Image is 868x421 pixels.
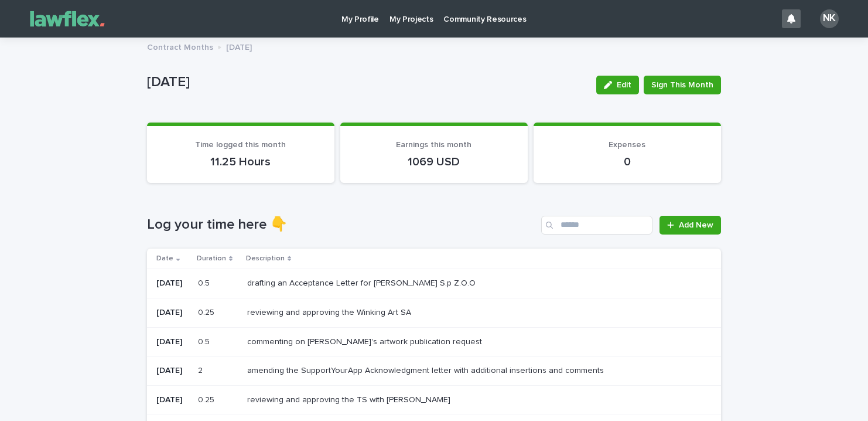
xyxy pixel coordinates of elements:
[161,155,320,169] p: 11.25 Hours
[156,395,189,405] p: [DATE]
[197,252,226,265] p: Duration
[147,269,721,298] tr: [DATE]0.50.5 drafting an Acceptance Letter for [PERSON_NAME] S.p Z.O.Odrafting an Acceptance Lett...
[679,221,713,229] span: Add New
[198,393,217,405] p: 0.25
[548,155,707,169] p: 0
[147,216,536,233] h1: Log your time here 👇
[246,252,285,265] p: Description
[147,298,721,327] tr: [DATE]0.250.25 reviewing and approving the Winking Art SAreviewing and approving the Winking Art SA
[147,327,721,357] tr: [DATE]0.50.5 commenting on [PERSON_NAME]'s artwork publication requestcommenting on [PERSON_NAME]...
[198,305,217,318] p: 0.25
[147,357,721,386] tr: [DATE]22 amending the SupportYourApp Acknowledgment letter with additional insertions and comment...
[247,393,453,405] p: reviewing and approving the TS with [PERSON_NAME]
[651,79,713,91] span: Sign This Month
[596,76,639,94] button: Edit
[820,9,839,28] div: NK
[354,155,514,169] p: 1069 USD
[147,74,587,91] p: [DATE]
[247,364,606,376] p: amending the SupportYourApp Acknowledgment letter with additional insertions and comments
[156,279,189,288] p: [DATE]
[609,141,645,149] span: Expenses
[247,335,484,347] p: commenting on [PERSON_NAME]'s artwork publication request
[23,7,111,30] img: Gnvw4qrBSHOAfo8VMhG6
[198,364,205,376] p: 2
[247,305,414,318] p: reviewing and approving the Winking Art SA
[247,276,478,288] p: drafting an Acceptance Letter for [PERSON_NAME] S.p Z.O.O
[617,81,631,89] span: Edit
[156,366,189,376] p: [DATE]
[156,308,189,318] p: [DATE]
[156,337,189,347] p: [DATE]
[198,335,212,347] p: 0.5
[659,216,721,235] a: Add New
[195,141,286,149] span: Time logged this month
[198,276,212,288] p: 0.5
[156,252,173,265] p: Date
[147,386,721,415] tr: [DATE]0.250.25 reviewing and approving the TS with [PERSON_NAME]reviewing and approving the TS wi...
[644,76,721,94] button: Sign This Month
[541,216,652,235] input: Search
[396,141,471,149] span: Earnings this month
[147,40,213,53] p: Contract Months
[226,40,252,53] p: [DATE]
